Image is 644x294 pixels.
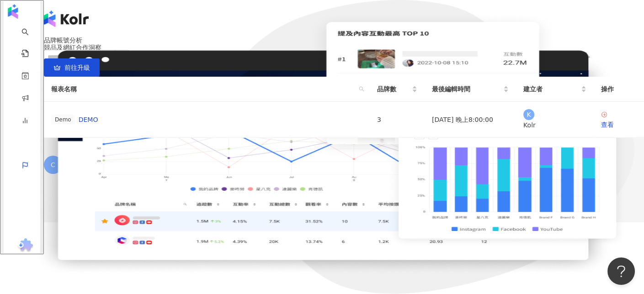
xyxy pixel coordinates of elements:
span: search [359,86,364,92]
span: K [527,110,531,120]
td: [DATE] 晚上8:00:00 [425,102,516,138]
span: Demo [51,115,75,125]
a: 查看 [601,111,637,130]
span: 前往升級 [64,64,90,71]
td: 3 [370,102,425,138]
span: 品牌數 [377,84,410,94]
span: 報表名稱 [51,84,355,94]
th: 建立者 [516,77,594,102]
a: DEMO [79,115,98,125]
a: 前往升級 [44,58,100,77]
div: Kolr [523,120,586,130]
div: 查看 [601,120,637,130]
iframe: Help Scout Beacon - Open [607,257,635,285]
th: 品牌數 [370,77,425,102]
span: 最後編輯時間 [432,84,501,94]
th: 操作 [594,77,644,102]
span: 建立者 [523,84,579,94]
th: 最後編輯時間 [425,77,516,102]
span: search [357,82,366,96]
